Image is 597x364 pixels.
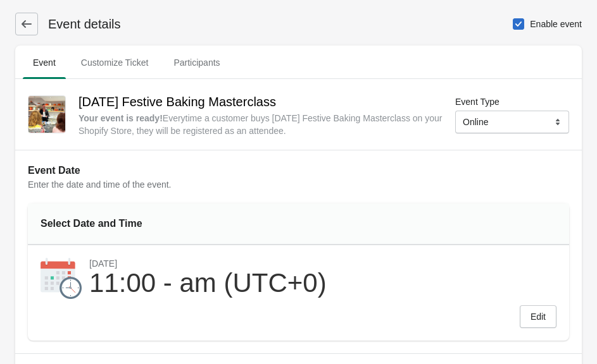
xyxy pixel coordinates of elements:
span: Enable event [530,18,582,30]
button: Edit [520,305,556,328]
img: Christiaan3.jpg [28,96,65,133]
span: Enter the date and time of the event. [28,179,171,190]
span: Edit [531,312,546,322]
span: Event [23,51,66,74]
span: Customize Ticket [71,51,159,74]
h1: Event details [38,15,121,33]
div: Everytime a customer buys [DATE] Festive Baking Masterclass on your Shopify Store, they will be r... [79,112,445,137]
strong: Your event is ready ! [79,113,163,123]
span: Participants [163,51,230,74]
h2: Event Date [28,163,569,178]
label: Event Type [455,95,500,108]
div: Select Date and Time [41,216,196,231]
h2: [DATE] Festive Baking Masterclass [79,92,445,112]
div: 11:00 - am (UTC+0) [89,269,327,297]
div: [DATE] [89,258,327,269]
img: calendar-9220d27974dede90758afcd34f990835.png [41,258,82,299]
